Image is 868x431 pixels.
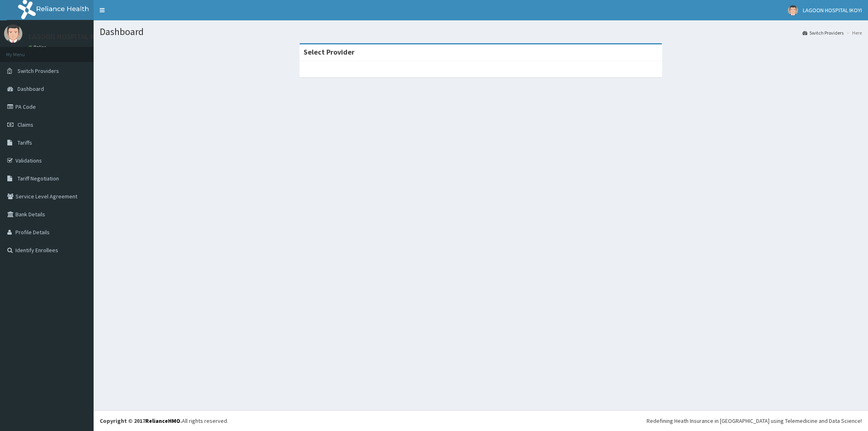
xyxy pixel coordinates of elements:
span: Tariffs [17,139,32,146]
a: Online [28,44,48,50]
footer: All rights reserved. [94,410,868,431]
strong: Select Provider [304,47,354,57]
p: LAGOON HOSPITAL IKOYI [28,33,107,40]
img: User Image [788,5,798,15]
span: LAGOON HOSPITAL IKOYI [803,7,862,14]
h1: Dashboard [100,26,862,37]
span: Dashboard [17,85,44,92]
a: Switch Providers [802,29,844,36]
li: Here [844,29,862,36]
a: RelianceHMO [145,417,180,424]
span: Tariff Negotiation [17,175,59,182]
span: Switch Providers [17,67,59,75]
span: Claims [17,121,33,128]
strong: Copyright © 2017 . [100,417,182,424]
img: User Image [4,24,22,43]
div: Redefining Heath Insurance in [GEOGRAPHIC_DATA] using Telemedicine and Data Science! [647,417,862,425]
